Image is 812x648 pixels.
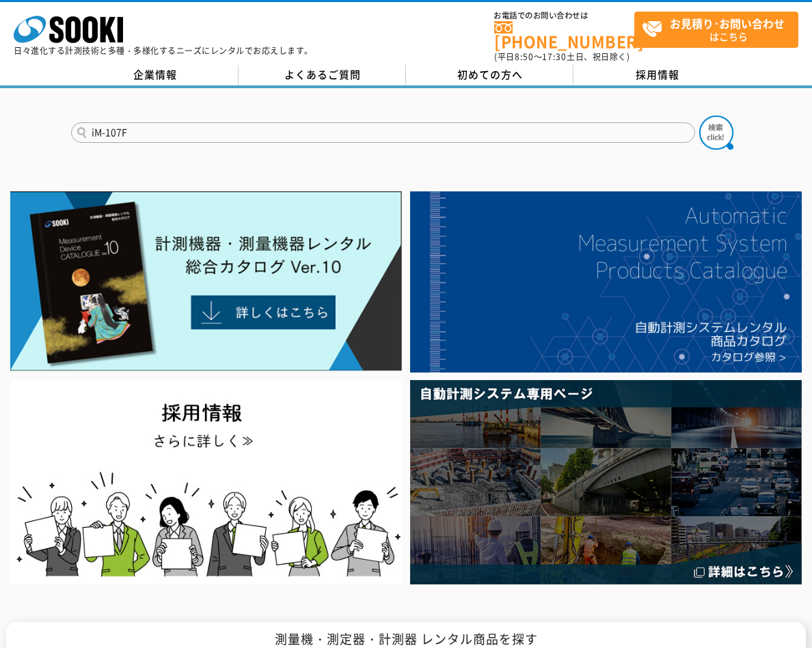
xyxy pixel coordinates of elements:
a: お見積り･お問い合わせはこちら [634,12,798,48]
span: お電話でのお問い合わせは [494,12,634,20]
a: 企業情報 [71,65,239,85]
a: 初めての方へ [406,65,573,85]
img: 自動計測システムカタログ [410,191,802,373]
span: 初めての方へ [457,67,523,82]
span: 8:50 [515,51,534,63]
img: btn_search.png [699,116,733,150]
a: [PHONE_NUMBER] [494,21,634,49]
span: (平日 ～ 土日、祝日除く) [494,51,630,63]
img: 自動計測システム専用ページ [410,380,802,584]
img: SOOKI recruit [10,380,402,584]
img: Catalog Ver10 [10,191,402,371]
span: はこちら [642,12,798,46]
a: よくあるご質問 [239,65,406,85]
span: 17:30 [542,51,567,63]
p: 日々進化する計測技術と多種・多様化するニーズにレンタルでお応えします。 [14,46,313,55]
strong: お見積り･お問い合わせ [670,15,785,31]
input: 商品名、型式、NETIS番号を入力してください [71,122,695,143]
a: 採用情報 [573,65,741,85]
